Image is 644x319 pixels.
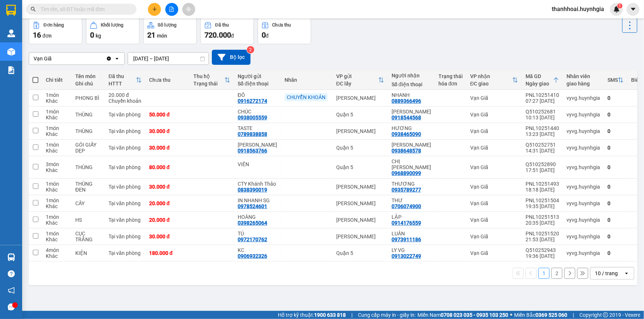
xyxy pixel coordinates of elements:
[109,200,142,206] div: Tại văn phòng
[392,203,421,209] div: 0706074900
[149,145,186,151] div: 30.000 đ
[392,170,421,176] div: 0968890099
[566,73,600,79] div: Nhân viên
[285,93,328,101] div: CHUYỂN KHOẢN
[109,92,142,98] div: 20.000 đ
[238,253,267,259] div: 0906932326
[238,214,277,220] div: HOÀNG
[193,81,224,87] div: Trạng thái
[470,250,518,256] div: Vạn Giã
[392,158,431,170] div: CHỊ HUYỀN
[278,311,346,319] span: Hỗ trợ kỹ thuật:
[510,313,512,316] span: ⚪️
[417,311,508,319] span: Miền Nam
[470,200,518,206] div: Vạn Giã
[44,22,64,28] div: Đơn hàng
[441,312,508,318] strong: 0708 023 035 - 0935 103 250
[149,250,186,256] div: 180.000 đ
[149,164,186,170] div: 80.000 đ
[158,22,177,28] div: Số lượng
[52,55,53,62] input: Selected Vạn Giã.
[143,18,197,44] button: Số lượng21món
[617,3,623,8] sup: 1
[8,287,15,294] span: notification
[607,112,624,118] div: 0
[157,33,167,39] span: món
[42,33,52,39] span: đơn
[630,6,637,13] span: caret-down
[526,148,559,154] div: 14:31 [DATE]
[392,187,421,193] div: 0935789277
[258,18,311,44] button: Chưa thu0đ
[204,31,231,39] span: 720.000
[238,161,277,167] div: VIÊN
[607,77,618,83] div: SMS
[392,98,421,104] div: 0889366496
[392,231,431,236] div: LUÂN
[75,81,101,87] div: Ghi chú
[75,250,101,256] div: KIỆN
[392,197,431,203] div: THƯ
[238,231,277,236] div: TÚ
[470,73,512,79] div: VP nhận
[470,128,518,134] div: Vạn Giã
[566,145,600,151] div: vyvg.huynhgia
[8,270,15,277] span: question-circle
[624,270,630,276] svg: open
[7,48,15,56] img: warehouse-icon
[46,148,68,154] div: Khác
[607,184,624,190] div: 0
[149,217,186,223] div: 20.000 đ
[392,142,431,148] div: VŨ LINH
[46,236,68,242] div: Khác
[109,73,136,79] div: Đã thu
[109,81,136,87] div: HTTT
[75,142,101,154] div: GÓI GIẤY DẸP
[566,200,600,206] div: vyvg.huynhgia
[96,33,101,39] span: kg
[128,53,209,64] input: Select a date range.
[152,7,157,12] span: plus
[7,29,15,37] img: warehouse-icon
[106,56,112,62] svg: Clear value
[75,112,101,118] div: THÙNG
[46,187,68,193] div: Khác
[627,3,640,16] button: caret-down
[238,187,267,193] div: 0838390019
[109,128,142,134] div: Tại văn phòng
[535,312,567,318] strong: 0369 525 060
[46,197,68,203] div: 1 món
[231,33,234,39] span: đ
[75,200,101,206] div: CÂY
[75,181,101,193] div: THÙNG ĐEN
[336,81,378,87] div: ĐC lấy
[603,312,608,318] span: copyright
[566,234,600,239] div: vyvg.huynhgia
[149,200,186,206] div: 20.000 đ
[526,142,559,148] div: Q510252751
[566,128,600,134] div: vyvg.huynhgia
[149,234,186,239] div: 30.000 đ
[526,92,559,98] div: PNL10251410
[607,234,624,239] div: 0
[566,184,600,190] div: vyvg.huynhgia
[272,22,291,28] div: Chưa thu
[193,73,224,79] div: Thu hộ
[607,200,624,206] div: 0
[314,312,346,318] strong: 1900 633 818
[46,161,68,167] div: 3 món
[336,112,384,118] div: Quận 5
[165,3,178,16] button: file-add
[392,131,421,137] div: 0938465090
[190,70,234,90] th: Toggle SortBy
[114,56,120,62] svg: open
[46,247,68,253] div: 4 món
[470,184,518,190] div: Vạn Giã
[336,164,384,170] div: Quận 5
[392,220,421,226] div: 0914176559
[470,234,518,239] div: Vạn Giã
[566,164,600,170] div: vyvg.huynhgia
[336,73,378,79] div: VP gửi
[595,270,618,277] div: 10 / trang
[182,3,195,16] button: aim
